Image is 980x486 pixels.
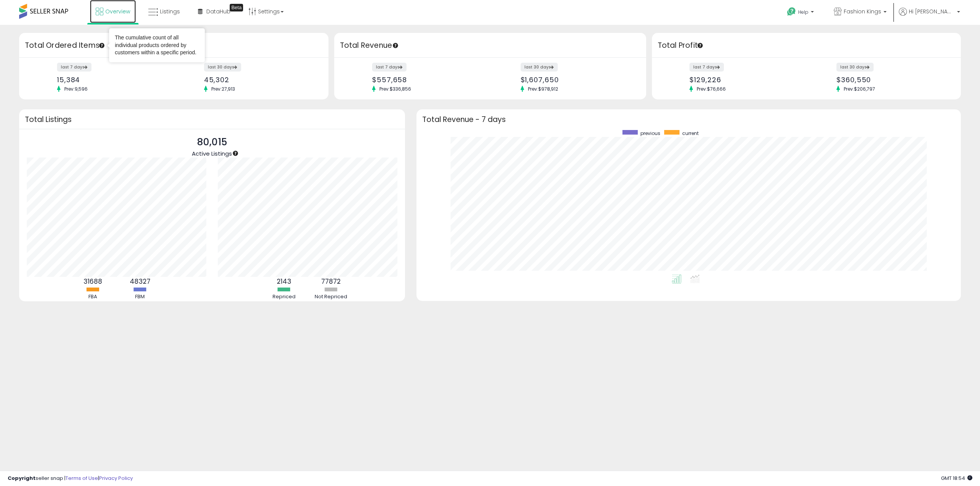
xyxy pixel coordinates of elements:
label: last 30 days [836,63,874,72]
span: current [682,130,699,137]
a: Hi [PERSON_NAME] [899,8,960,25]
span: Prev: $336,856 [376,86,415,92]
h3: Total Profit [658,40,955,51]
span: Fashion Kings [844,8,881,15]
div: Tooltip anchor [232,150,239,157]
span: Listings [160,8,180,15]
b: 77872 [321,277,341,286]
div: 45,302 [204,76,315,84]
b: 48327 [130,277,150,286]
b: 2143 [277,277,291,286]
div: FBA [70,293,116,301]
div: Not Repriced [308,293,354,301]
div: 15,384 [57,76,168,84]
span: Active Listings [192,150,232,158]
div: Repriced [261,293,307,301]
div: Tooltip anchor [392,42,399,49]
span: Help [798,9,808,15]
i: Get Help [787,7,796,16]
span: Prev: $978,912 [524,86,562,92]
label: last 30 days [521,63,558,72]
span: previous [640,130,660,137]
div: FBM [117,293,163,301]
h3: Total Ordered Items [25,40,323,51]
div: $129,226 [689,76,800,84]
div: $557,658 [372,76,484,84]
b: 31688 [83,277,102,286]
span: Hi [PERSON_NAME] [909,8,955,15]
span: Prev: $76,666 [693,86,730,92]
div: Tooltip anchor [697,42,704,49]
div: Tooltip anchor [230,4,243,11]
div: $360,550 [836,76,947,84]
h3: Total Listings [25,117,399,122]
p: 80,015 [192,135,232,150]
label: last 7 days [689,63,724,72]
label: last 7 days [57,63,91,72]
label: last 30 days [204,63,241,72]
h3: Total Revenue - 7 days [422,117,955,122]
div: Tooltip anchor [98,42,105,49]
span: Overview [105,8,130,15]
span: Prev: 27,913 [207,86,239,92]
span: Prev: 9,596 [60,86,91,92]
a: Help [781,1,822,25]
div: The cumulative count of all individual products ordered by customers within a specific period. [115,34,199,57]
h3: Total Revenue [340,40,640,51]
div: $1,607,650 [521,76,633,84]
span: Prev: $206,797 [840,86,879,92]
span: DataHub [206,8,230,15]
label: last 7 days [372,63,407,72]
